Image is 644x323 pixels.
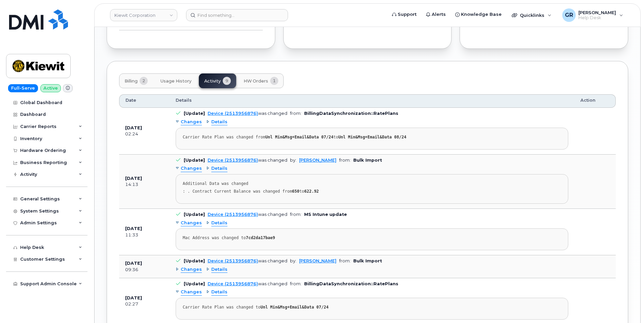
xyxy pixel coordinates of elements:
[290,212,301,217] span: from:
[353,158,382,163] b: Bulk Import
[140,77,148,85] span: 2
[181,289,202,295] span: Changes
[124,78,138,84] span: Billing
[432,11,446,18] span: Alerts
[304,212,347,217] b: MS Intune update
[290,158,296,163] span: by:
[270,77,278,85] span: 1
[181,220,202,226] span: Changes
[451,8,506,21] a: Knowledge Base
[181,266,202,273] span: Changes
[125,176,142,181] b: [DATE]
[125,125,142,130] b: [DATE]
[211,266,227,273] span: Details
[110,9,177,21] a: Kiewit Corporation
[183,189,561,194] div: : . Contract Current Balance was changed from to
[184,212,205,217] b: [Update]
[260,305,328,310] strong: Unl Min&Msg+Email&Data 07/24
[299,258,336,263] a: [PERSON_NAME]
[125,301,164,307] div: 02:27
[290,111,301,116] span: from:
[398,11,417,18] span: Support
[125,131,164,137] div: 02:24
[125,232,164,238] div: 11:33
[290,258,296,263] span: by:
[507,8,556,22] div: Quicklinks
[125,267,164,273] div: 09:36
[339,258,351,263] span: from:
[208,111,287,116] div: was changed
[126,97,136,103] span: Date
[208,281,287,286] div: was changed
[304,111,398,116] b: BillingDataSynchronization::RatePlans
[520,12,544,18] span: Quicklinks
[339,158,351,163] span: from:
[299,158,336,163] a: [PERSON_NAME]
[184,258,205,263] b: [Update]
[183,181,561,186] div: Additional Data was changed
[125,182,164,188] div: 14:13
[160,78,191,84] span: Usage History
[246,235,275,240] strong: 7cd2da17bae9
[184,158,205,163] b: [Update]
[208,158,258,163] a: Device (2513956876)
[211,119,227,125] span: Details
[183,235,561,240] div: Mac Address was changed to
[387,8,421,21] a: Support
[304,281,398,286] b: BillingDataSynchronization::RatePlans
[181,165,202,172] span: Changes
[211,165,227,172] span: Details
[421,8,451,21] a: Alerts
[184,111,205,116] b: [Update]
[208,212,287,217] div: was changed
[578,15,616,21] span: Help Desk
[208,258,287,263] div: was changed
[208,212,258,217] a: Device (2513956876)
[461,11,502,18] span: Knowledge Base
[558,8,628,22] div: Gabriel Rains
[615,294,639,318] iframe: Messenger Launcher
[125,261,142,266] b: [DATE]
[208,258,258,263] a: Device (2513956876)
[125,295,142,300] b: [DATE]
[578,10,616,15] span: [PERSON_NAME]
[211,289,227,295] span: Details
[186,9,288,21] input: Find something...
[574,94,616,108] th: Action
[211,220,227,226] span: Details
[125,226,142,231] b: [DATE]
[353,258,382,263] b: Bulk Import
[208,111,258,116] a: Device (2513956876)
[304,189,319,194] strong: 622.92
[565,11,573,19] span: GR
[244,78,268,84] span: HW Orders
[208,158,287,163] div: was changed
[183,135,561,140] div: Carrier Rate Plan was changed from to
[184,281,205,286] b: [Update]
[290,281,301,286] span: from:
[338,135,406,139] strong: Unl Min&Msg+Email&Data 08/24
[208,281,258,286] a: Device (2513956876)
[265,135,333,139] strong: Unl Min&Msg+Email&Data 07/24
[176,97,192,103] span: Details
[292,189,299,194] strong: 650
[181,119,202,125] span: Changes
[183,305,561,310] div: Carrier Rate Plan was changed to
